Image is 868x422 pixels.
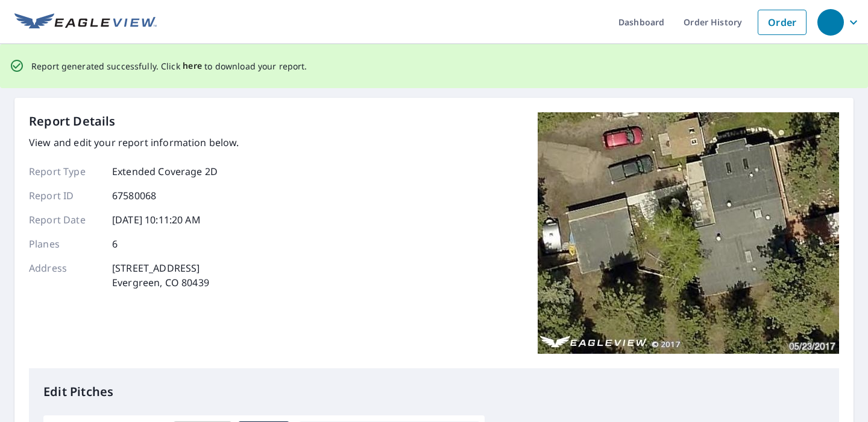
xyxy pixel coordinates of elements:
[112,261,209,290] p: [STREET_ADDRESS] Evergreen, CO 80439
[29,112,116,130] p: Report Details
[29,135,239,150] p: View and edit your report information below.
[112,188,156,203] p: 67580068
[29,188,101,203] p: Report ID
[29,237,101,251] p: Planes
[29,261,101,290] p: Address
[29,164,101,179] p: Report Type
[112,213,201,227] p: [DATE] 10:11:20 AM
[14,13,157,31] img: EV Logo
[183,59,203,74] button: here
[758,10,807,35] a: Order
[112,237,118,251] p: 6
[538,112,839,354] img: Top image
[112,164,218,179] p: Extended Coverage 2D
[29,213,101,227] p: Report Date
[31,59,307,74] p: Report generated successfully. Click to download your report.
[43,383,825,401] p: Edit Pitches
